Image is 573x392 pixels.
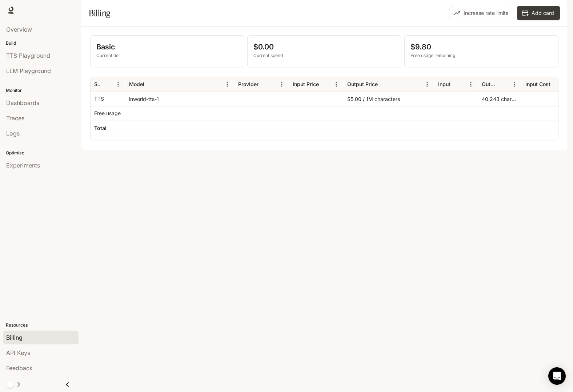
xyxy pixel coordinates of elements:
button: Add card [517,6,560,20]
button: Increase rate limits [449,6,514,20]
button: Menu [113,79,124,90]
div: Open Intercom Messenger [548,367,566,385]
button: Sort [451,79,462,90]
div: Input Cost [525,81,550,87]
div: Provider [238,81,259,87]
button: Menu [222,79,233,90]
p: Free usage [94,110,121,117]
div: $5.00 / 1M characters [344,92,434,106]
p: $9.80 [410,41,552,52]
button: Menu [509,79,520,90]
div: Input [438,81,450,87]
button: Menu [465,79,476,90]
div: inworld-tts-1 [125,92,235,106]
p: Current tier [96,52,238,59]
h6: Total [94,125,107,132]
button: Menu [276,79,287,90]
div: Input Price [293,81,319,87]
div: 40,243 characters [478,92,522,106]
h1: Billing [89,6,110,20]
div: Output [482,81,497,87]
p: TTS [94,95,104,102]
button: Sort [320,79,330,90]
div: Output Price [347,81,378,87]
button: Sort [551,79,562,90]
div: Service [94,81,101,87]
p: Basic [96,41,238,52]
p: Current spend [253,52,395,59]
button: Sort [102,79,113,90]
button: Sort [145,79,156,90]
button: Sort [498,79,509,90]
p: $0.00 [253,41,395,52]
button: Sort [378,79,389,90]
button: Sort [259,79,270,90]
p: Free usage remaining [410,52,552,59]
button: Menu [422,79,433,90]
button: Menu [331,79,342,90]
div: Model [129,81,144,87]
